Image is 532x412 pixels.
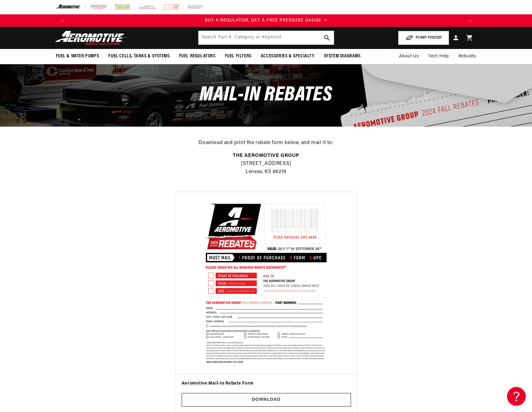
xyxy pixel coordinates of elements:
[261,53,315,60] span: Accessories & Specialty
[174,49,220,64] summary: Fuel Regulators
[179,53,216,60] span: Fuel Regulators
[428,53,449,60] span: Tech Help
[68,17,464,24] div: 1 of 4
[454,49,481,64] summary: Rebuilds
[182,393,351,407] a: Download
[68,17,464,24] div: Announcement
[51,49,104,64] summary: Fuel & Water Pumps
[108,53,169,60] span: Fuel Cells, Tanks & Systems
[225,53,251,60] span: Fuel Filters
[399,54,419,59] span: About Us
[458,53,476,60] span: Rebuilds
[256,49,319,64] summary: Accessories & Specialty
[319,49,365,64] summary: System Diagrams
[56,14,68,27] button: Translation missing: en.sections.announcements.previous_announcement
[104,49,174,64] summary: Fuel Cells, Tanks & Systems
[198,31,334,45] input: Search by Part Number, Category or Keyword
[423,49,453,64] summary: Tech Help
[53,31,131,45] img: Aeromotive
[179,196,353,370] img: Aeromotive Mail-In Rebate Form
[320,31,334,45] button: search button
[394,49,423,64] a: About Us
[40,14,492,27] slideshow-component: Translation missing: en.sections.announcements.announcement_bar
[220,49,256,64] summary: Fuel Filters
[205,18,321,23] span: BUY A REGULATOR, GET A FREE PRESSURE GAUGE
[398,31,449,45] button: PUMP FINDER
[324,53,361,60] span: System Diagrams
[182,380,351,387] h3: Aeromotive Mail-In Rebate Form
[56,53,99,60] span: Fuel & Water Pumps
[199,85,333,106] span: Mail-In Rebates
[233,153,299,158] strong: THE AEROMOTIVE GROUP
[464,14,476,27] button: Translation missing: en.sections.announcements.next_announcement
[68,17,464,24] a: BUY A REGULATOR, GET A FREE PRESSURE GAUGE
